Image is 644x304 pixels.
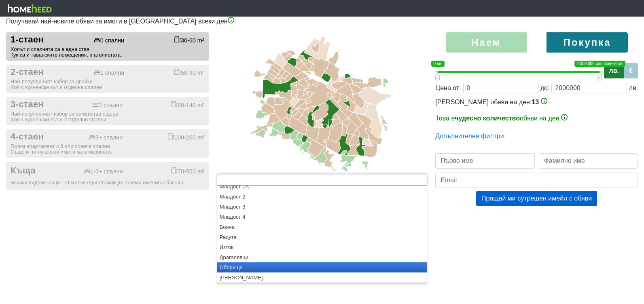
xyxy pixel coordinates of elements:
[217,202,427,212] li: Младост 3
[11,165,36,176] span: Къща
[624,63,638,78] label: €
[217,272,427,283] li: [PERSON_NAME]
[455,115,520,122] b: чудесно количество
[11,67,44,78] span: 2-стаен
[431,61,444,67] span: 0 лв.
[11,144,204,155] div: Голям апартамент с 3 или повече спални. Също и по-луксозни имоти като мезонети.
[94,70,124,76] div: 1 спалня
[217,242,427,252] li: Изток
[435,114,638,123] p: Това е обяви на ден.
[547,32,627,53] label: Покупка
[11,180,204,186] div: Всички видове къщи - от малки едноетажни до големи имения с басейн.
[11,79,204,90] div: Най-популярният избор за двойки. Хол с кухненски кът и отделна спалня
[217,222,427,232] li: Бояна
[217,262,427,272] li: Оборище
[11,111,204,122] div: Най-популярният избор за семейства с деца. Хол с кухненски кът и 2 отделни спални
[174,68,204,76] div: 50-90 m²
[541,98,547,104] img: info-3.png
[435,173,638,188] input: Email
[11,34,44,45] span: 1-стаен
[217,252,427,262] li: Драгалевци
[604,63,624,78] label: лв.
[629,83,638,93] div: лв.
[446,32,527,53] label: Наем
[476,191,597,206] button: Пращай ми сутрешен имейл с обяви
[435,153,534,169] input: Първо име
[532,99,539,106] span: 13
[6,129,209,158] button: 4-стаен 3+ спални 100-260 m² Голям апартамент с 3 или повече спални.Също и по-луксозни имоти като...
[217,232,427,242] li: Редута
[92,102,123,109] div: 2 спални
[435,133,506,139] a: Допълнителни филтри:
[217,192,427,202] li: Младост 2
[6,97,209,125] button: 3-стаен 2 спални 80-140 m² Най-популярният избор за семейства с деца.Хол с кухненски кът и 2 отде...
[540,83,550,93] div: до:
[435,83,461,93] div: Цена от:
[6,17,638,26] p: Получавай най-новите обяви за имоти в [GEOGRAPHIC_DATA] всеки ден
[6,32,209,61] button: 1-стаен 0 спални 30-60 m² Холът и спалнята са в една стая.Тук са и таванските помещения, и ателие...
[6,65,209,93] button: 2-стаен 1 спалня 50-90 m² Най-популярният избор за двойки.Хол с кухненски кът и отделна спалня
[94,37,124,44] div: 0 спални
[217,182,427,192] li: Младост 1А
[11,46,204,58] div: Холът и спалнята са в една стая. Тук са и таванските помещения, и ателиетата.
[217,212,427,222] li: Младост 4
[6,162,209,190] button: Къща 1-3+ спални 70-550 m² Всички видове къщи - от малки едноетажни до големи имения с басейн.
[561,114,568,120] img: info-3.png
[539,153,638,169] input: Фамилно име
[89,134,123,141] div: 3+ спални
[228,17,234,23] img: info-3.png
[84,168,123,175] div: 1-3+ спални
[435,97,638,123] div: [PERSON_NAME] обяви на ден:
[174,36,204,44] div: 30-60 m²
[171,167,204,175] div: 70-550 m²
[11,131,44,142] span: 4-стаен
[574,61,625,67] span: 2 000 000 или повече лв.
[168,133,204,141] div: 100-260 m²
[11,99,44,110] span: 3-стаен
[171,101,204,109] div: 80-140 m²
